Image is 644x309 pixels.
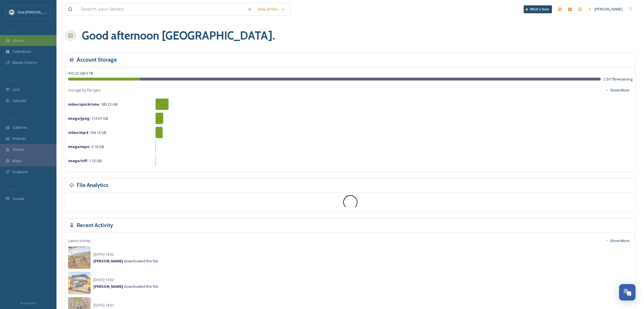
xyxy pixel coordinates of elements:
span: SOCIALS [6,187,17,192]
span: 415.22 GB / 3 TB [68,71,93,76]
h3: File Analytics [77,181,108,189]
h3: Account Storage [77,56,117,64]
strong: image/tiff : [68,158,88,163]
span: 1.53 GB [68,158,102,163]
a: What's New [524,5,552,13]
span: Storage by file type [68,88,101,93]
span: Maps [12,158,22,164]
span: [PERSON_NAME] [595,6,623,12]
strong: video/mp4 : [68,130,89,135]
h3: Recent Activity [77,221,113,229]
span: WIDGETS [6,116,19,120]
strong: [PERSON_NAME] [93,284,123,289]
span: Collections [12,49,31,54]
button: Show More [602,85,632,96]
span: 113.67 GB [68,116,108,121]
span: COLLECT [6,78,18,82]
span: 104.13 GB [68,130,106,135]
span: [DATE] 14:02 [93,252,114,257]
span: Media Centres [12,60,37,65]
img: b110368b-d06d-4956-96df-d2b300db301c.jpg [68,272,91,294]
span: Socials [12,196,24,201]
span: Galleries [12,125,28,130]
span: MEDIA [6,29,16,33]
span: Embeds [12,136,26,141]
span: 2.59 TB remaining [604,77,632,82]
h1: Good afternoon [GEOGRAPHIC_DATA] . [82,27,275,44]
span: downloaded the file. [93,258,159,264]
span: Privacy Policy [20,301,36,305]
strong: image/mpo : [68,144,91,149]
button: Show More [602,235,632,246]
a: [PERSON_NAME] [585,4,625,15]
span: 189.23 GB [68,102,117,107]
span: Uploads [12,98,27,103]
span: Stories [12,147,25,152]
a: Privacy Policy [20,299,36,306]
button: Open Chat [619,284,636,301]
span: downloaded the file. [93,284,159,289]
strong: image/jpeg : [68,116,91,121]
img: Unknown.png [9,9,15,15]
span: [DATE] 14:01 [93,303,114,308]
span: UGC [12,87,20,92]
span: 6.16 GB [68,144,104,149]
span: Latest Activity [68,238,90,243]
span: Visit [PERSON_NAME] [18,9,53,15]
span: [DATE] 14:02 [93,277,114,282]
input: Search your library [78,3,244,16]
a: View all files [255,4,288,15]
span: Library [12,38,24,43]
span: SnapLink [12,169,28,175]
strong: [PERSON_NAME] [93,258,123,264]
img: daffc823-c64c-41dd-b7bf-a73160af381a.jpg [68,246,91,269]
strong: video/quicktime : [68,102,100,107]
